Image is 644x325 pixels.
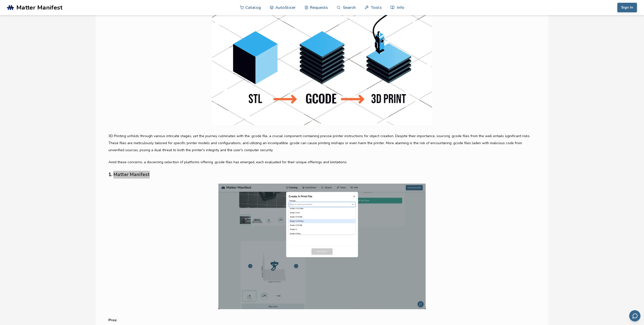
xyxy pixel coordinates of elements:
[108,318,117,322] strong: Pros:
[16,4,62,11] span: Matter Manifest
[629,310,640,321] button: Send feedback via email
[108,171,536,179] h3: 1. Matter Manifest
[108,133,536,154] p: 3D Printing unfolds through various intricate stages, yet the journey culminates with the .gcode ...
[617,3,637,12] button: Sign In
[108,159,536,166] p: Amid these concerns, a discerning selection of platforms offering .gcode files has emerged, each ...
